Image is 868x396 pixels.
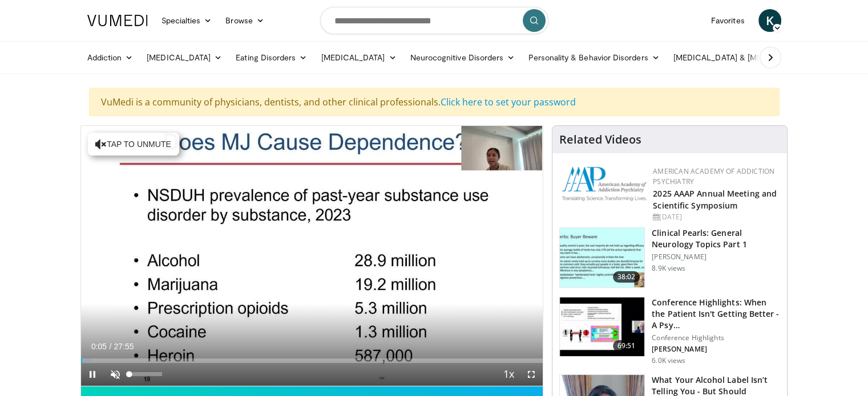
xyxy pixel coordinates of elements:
[87,15,148,26] img: VuMedi Logo
[667,46,830,69] a: [MEDICAL_DATA] & [MEDICAL_DATA]
[559,227,780,288] a: 38:02 Clinical Pearls: General Neurology Topics Part 1 [PERSON_NAME] 8.9K views
[652,227,780,250] h3: Clinical Pearls: General Neurology Topics Part 1
[219,9,271,32] a: Browse
[522,46,666,69] a: Personality & Behavior Disorders
[140,46,229,69] a: [MEDICAL_DATA]
[497,363,520,386] button: Playback Rate
[652,345,780,354] p: [PERSON_NAME]
[652,297,780,331] h3: Conference Highlights: When the Patient Isn't Getting Better - A Psy…
[114,342,134,351] span: 27:55
[613,271,640,283] span: 38:02
[652,356,685,365] p: 6.0K views
[314,46,403,69] a: [MEDICAL_DATA]
[81,358,543,363] div: Progress Bar
[104,363,127,386] button: Unmute
[560,297,644,357] img: 4362ec9e-0993-4580-bfd4-8e18d57e1d49.150x105_q85_crop-smart_upscale.jpg
[704,9,752,32] a: Favorites
[652,264,685,273] p: 8.9K views
[110,342,112,351] span: /
[560,228,644,287] img: 91ec4e47-6cc3-4d45-a77d-be3eb23d61cb.150x105_q85_crop-smart_upscale.jpg
[91,342,107,351] span: 0:05
[653,212,778,222] div: [DATE]
[81,363,104,386] button: Pause
[441,96,576,108] a: Click here to set your password
[653,166,774,186] a: American Academy of Addiction Psychiatry
[81,126,543,386] video-js: Video Player
[403,46,522,69] a: Neurocognitive Disorders
[559,297,780,365] a: 69:51 Conference Highlights: When the Patient Isn't Getting Better - A Psy… Conference Highlights...
[89,88,780,116] div: VuMedi is a community of physicians, dentists, and other clinical professionals.
[80,46,140,69] a: Addiction
[613,340,640,352] span: 69:51
[562,166,647,201] img: f7c290de-70ae-47e0-9ae1-04035161c232.png.150x105_q85_autocrop_double_scale_upscale_version-0.2.png
[520,363,543,386] button: Fullscreen
[652,333,780,342] p: Conference Highlights
[653,188,777,211] a: 2025 AAAP Annual Meeting and Scientific Symposium
[559,133,641,146] h4: Related Videos
[229,46,314,69] a: Eating Disorders
[758,9,781,32] a: K
[320,7,548,34] input: Search topics, interventions
[652,252,780,262] p: [PERSON_NAME]
[88,133,179,156] button: Tap to unmute
[130,372,162,376] div: Volume Level
[155,9,219,32] a: Specialties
